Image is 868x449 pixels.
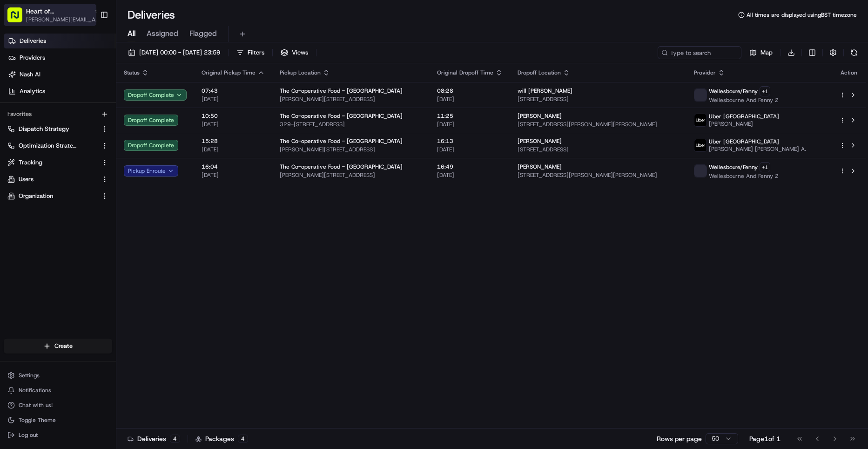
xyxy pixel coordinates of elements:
span: will [PERSON_NAME] [518,87,572,95]
span: 16:49 [437,163,503,170]
div: Page 1 of 1 [749,434,781,443]
span: 15:28 [202,137,265,145]
span: [PERSON_NAME][STREET_ADDRESS] [280,95,422,103]
a: Nash AI [4,67,116,82]
span: [DATE] [437,171,503,179]
a: Analytics [4,84,116,99]
a: Dispatch Strategy [7,125,97,133]
span: 08:28 [437,87,503,95]
span: [PERSON_NAME] [709,120,779,128]
div: 4 [238,435,248,443]
a: Providers [4,50,116,65]
button: +1 [760,162,770,172]
span: Status [124,69,140,76]
p: Rows per page [657,434,702,443]
button: Toggle Theme [4,414,112,427]
a: Organization [7,192,97,200]
span: [PERSON_NAME][STREET_ADDRESS] [280,146,422,153]
button: Dropoff Complete [124,89,187,101]
span: Users [19,175,34,184]
span: [PERSON_NAME][STREET_ADDRESS] [280,171,422,179]
span: 07:43 [202,87,265,95]
span: [PERSON_NAME] [518,163,562,170]
span: 329-[STREET_ADDRESS] [280,121,422,128]
span: Deliveries [20,37,46,45]
span: Tracking [19,158,42,167]
span: API Documentation [88,135,149,144]
span: All [128,28,135,39]
span: Nash AI [20,70,40,79]
span: The Co-operative Food - [GEOGRAPHIC_DATA] [280,112,403,120]
img: uber-new-logo.jpeg [694,139,707,151]
button: Heart of [GEOGRAPHIC_DATA] [26,7,90,16]
button: Optimization Strategy [4,138,112,153]
button: Settings [4,369,112,382]
img: uber-new-logo.jpeg [694,114,707,126]
span: [DATE] [437,121,503,128]
div: We're available if you need us! [32,98,118,106]
span: The Co-operative Food - [GEOGRAPHIC_DATA] [280,137,403,145]
div: 📗 [9,136,17,143]
button: [DATE] 00:00 - [DATE] 23:59 [124,46,224,59]
input: Type to search [658,46,741,59]
span: Wellesboure/Fenny [709,88,758,95]
a: 💻API Documentation [75,131,153,148]
span: [DATE] [437,95,503,103]
button: Notifications [4,384,112,397]
span: [DATE] [202,146,265,153]
input: Clear [24,60,154,70]
div: Start new chat [32,89,153,98]
a: Users [7,175,97,184]
span: [DATE] [202,171,265,179]
span: Notifications [19,387,51,394]
div: 💻 [79,136,86,143]
span: All times are displayed using BST timezone [747,11,857,19]
span: Optimization Strategy [19,142,77,150]
button: Filters [232,46,269,59]
span: The Co-operative Food - [GEOGRAPHIC_DATA] [280,87,403,95]
span: [DATE] [202,121,265,128]
span: [DATE] [437,146,503,153]
button: Tracking [4,155,112,170]
a: Powered byPylon [66,157,113,165]
h1: Deliveries [128,7,175,22]
a: Deliveries [4,34,116,48]
span: Knowledge Base [19,135,71,144]
div: Deliveries [128,434,180,443]
span: Settings [19,372,40,379]
img: 1736555255976-a54dd68f-1ca7-489b-9aae-adbdc363a1c4 [9,89,26,106]
button: Dispatch Strategy [4,122,112,136]
button: Users [4,172,112,187]
span: Create [54,342,73,350]
button: Refresh [848,46,861,59]
span: Toggle Theme [19,416,56,424]
span: Wellesboure/Fenny [709,163,758,171]
div: 4 [170,435,180,443]
span: The Co-operative Food - [GEOGRAPHIC_DATA] [280,163,403,170]
span: [STREET_ADDRESS][PERSON_NAME][PERSON_NAME] [518,121,679,128]
span: [PERSON_NAME] [518,112,562,120]
span: Wellesbourne And Fenny 2 [709,96,779,104]
a: Tracking [7,158,97,167]
span: Dropoff Location [518,69,561,76]
span: [STREET_ADDRESS] [518,95,679,103]
span: [DATE] [202,95,265,103]
span: 16:13 [437,137,503,145]
span: 10:50 [202,112,265,120]
span: [PERSON_NAME][EMAIL_ADDRESS][DOMAIN_NAME] [26,16,101,23]
span: [STREET_ADDRESS] [518,146,679,153]
span: [DATE] 00:00 - [DATE] 23:59 [139,48,220,57]
span: Original Dropoff Time [437,69,493,76]
span: Providers [20,54,45,62]
span: Uber [GEOGRAPHIC_DATA] [709,138,779,145]
span: Map [760,48,773,57]
span: Pylon [93,158,113,165]
span: Wellesbourne And Fenny 2 [709,172,779,180]
div: Action [839,69,859,76]
button: Log out [4,429,112,442]
button: +1 [760,86,770,96]
span: Chat with us! [19,401,53,409]
img: Nash [9,9,28,28]
button: Create [4,339,112,354]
